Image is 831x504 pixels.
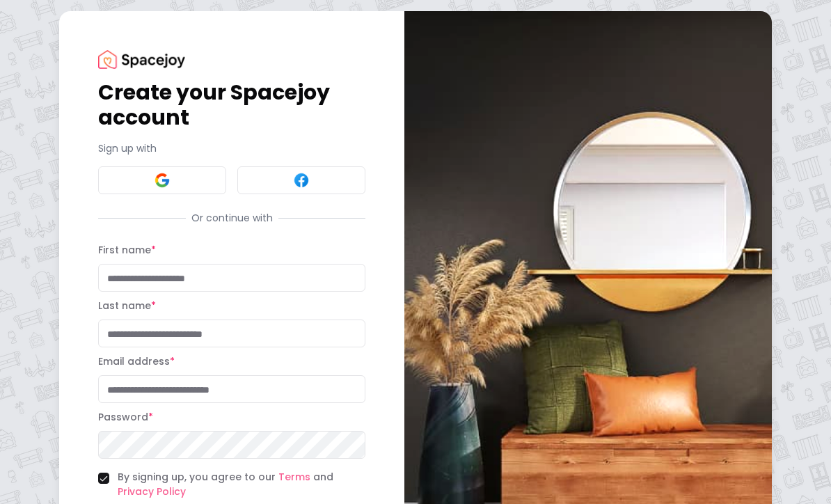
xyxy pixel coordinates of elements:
img: Spacejoy Logo [98,50,185,69]
span: Or continue with [186,211,278,225]
label: Last name [98,299,156,313]
img: Google signin [154,172,171,189]
label: Password [98,410,153,424]
label: Email address [98,354,175,368]
label: By signing up, you agree to our and [118,470,365,499]
img: Facebook signin [293,172,310,189]
label: First name [98,243,156,257]
a: Privacy Policy [118,485,186,498]
a: Terms [278,470,310,484]
h1: Create your Spacejoy account [98,80,365,130]
p: Sign up with [98,141,365,155]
